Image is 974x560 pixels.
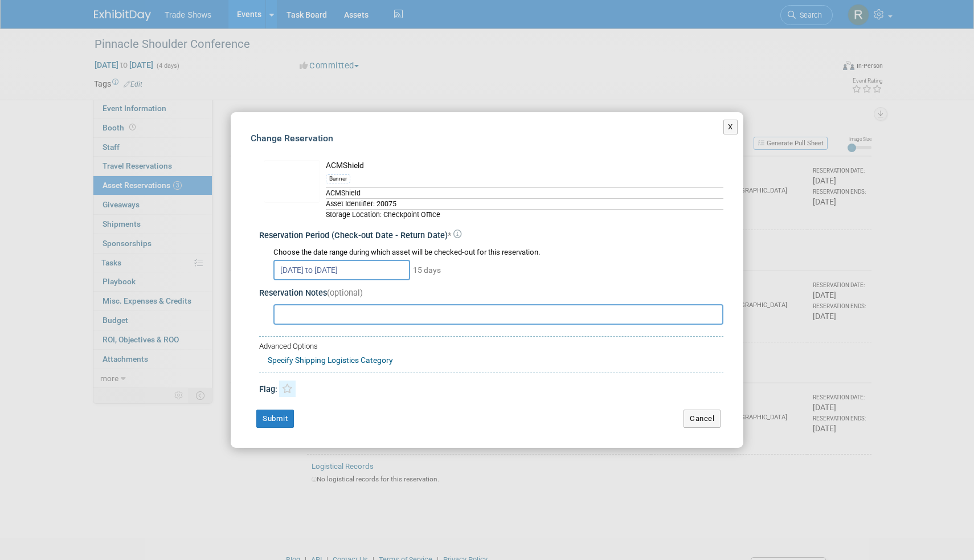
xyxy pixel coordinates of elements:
[326,160,723,172] div: ACMShield
[268,355,393,365] a: Specify Shipping Logistics Category
[259,288,723,300] div: Reservation Notes
[259,230,723,242] div: Reservation Period (Check-out Date - Return Date)
[326,209,723,220] div: Storage Location: Checkpoint Office
[256,410,294,428] button: Submit
[273,260,410,280] input: Check-out Date - Return Date
[259,341,723,352] div: Advanced Options
[251,133,333,144] span: Change Reservation
[326,198,723,209] div: Asset Identifier: 20075
[259,385,277,394] span: Flag:
[273,247,723,258] div: Choose the date range during which asset will be checked-out for this reservation.
[684,410,721,428] button: Cancel
[327,288,363,298] span: (optional)
[326,174,350,183] div: Banner
[723,120,738,134] button: X
[412,265,441,275] span: 15 days
[326,187,723,198] div: ACMShield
